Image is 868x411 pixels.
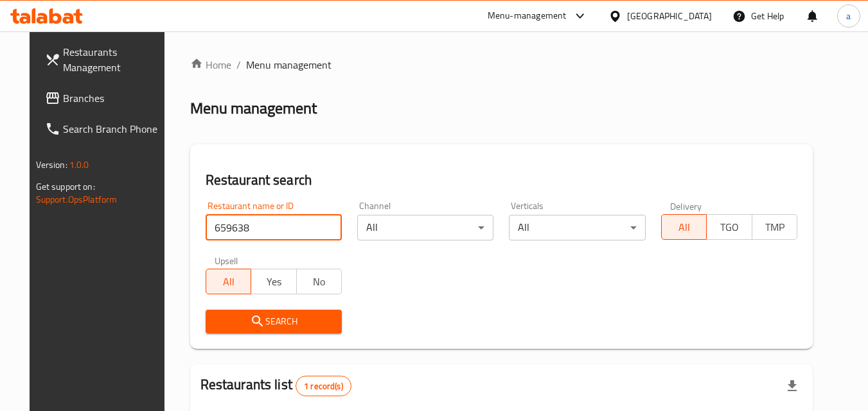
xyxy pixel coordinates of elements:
[206,310,342,333] button: Search
[246,57,332,72] span: Menu management
[63,121,164,137] span: Search Branch Phone
[206,171,798,190] h2: Restaurant search
[206,269,252,294] button: All
[661,214,707,240] button: All
[667,218,702,237] span: All
[36,178,95,195] span: Get support on:
[190,57,813,72] nav: breadcrumb
[302,273,337,291] span: No
[757,218,793,237] span: TMP
[752,214,798,240] button: TMP
[846,9,851,23] span: a
[200,375,351,396] h2: Restaurants list
[251,269,297,294] button: Yes
[190,98,317,119] h2: Menu management
[236,57,241,72] li: /
[357,215,493,240] div: All
[35,83,175,113] a: Branches
[190,57,231,72] a: Home
[35,37,175,83] a: Restaurants Management
[670,201,702,210] label: Delivery
[206,215,342,240] input: Search for restaurant name or ID..
[296,269,342,294] button: No
[63,44,164,75] span: Restaurants Management
[706,214,752,240] button: TGO
[712,218,747,237] span: TGO
[211,273,247,291] span: All
[215,256,238,265] label: Upsell
[63,90,164,106] span: Branches
[36,156,67,173] span: Version:
[296,380,351,392] span: 1 record(s)
[256,273,292,291] span: Yes
[69,156,89,173] span: 1.0.0
[627,9,712,23] div: [GEOGRAPHIC_DATA]
[488,8,567,24] div: Menu-management
[216,314,332,330] span: Search
[35,113,175,144] a: Search Branch Phone
[509,215,645,240] div: All
[777,371,808,401] div: Export file
[36,191,118,208] a: Support.OpsPlatform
